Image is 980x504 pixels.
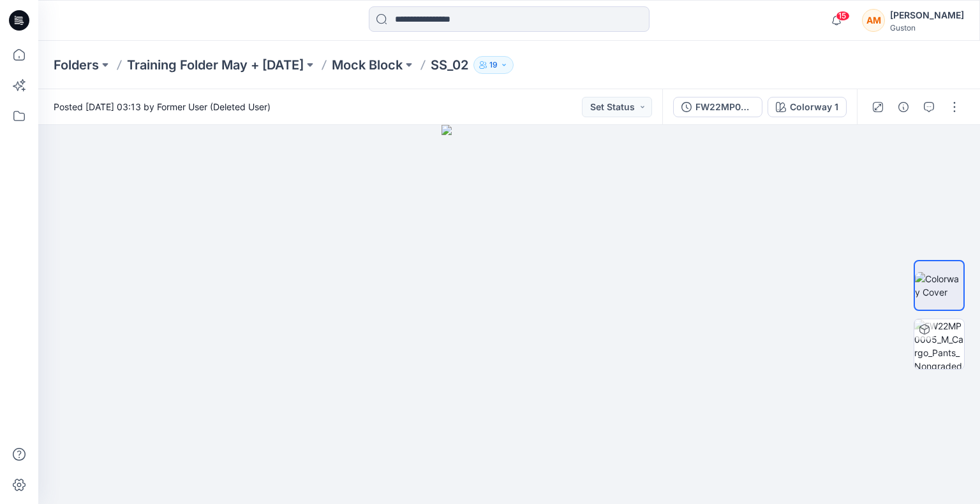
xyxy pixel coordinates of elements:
[836,11,850,21] span: 15
[890,23,964,32] div: Guston
[54,100,271,113] span: Posted [DATE] 03:13 by
[695,100,754,114] div: FW22MP0005_M_Cargo_Pants_Nongraded
[473,56,514,74] button: 19
[127,56,304,74] a: Training Folder May + [DATE]
[489,58,498,72] p: 19
[893,97,914,117] button: Details
[431,56,468,74] p: SS_02
[673,97,762,117] button: FW22MP0005_M_Cargo_Pants_Nongraded
[332,56,403,74] a: Mock Block
[442,125,577,504] img: eyJhbGciOiJIUzI1NiIsImtpZCI6IjAiLCJzbHQiOiJzZXMiLCJ0eXAiOiJKV1QifQ.eyJkYXRhIjp7InR5cGUiOiJzdG9yYW...
[54,56,99,74] a: Folders
[915,272,963,299] img: Colorway Cover
[914,319,964,369] img: FW22MP0005_M_Cargo_Pants_Nongraded Colorway 1
[890,8,964,23] div: [PERSON_NAME]
[862,9,885,32] div: AM
[768,97,847,117] button: Colorway 1
[790,100,838,114] div: Colorway 1
[157,101,271,112] a: Former User (Deleted User)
